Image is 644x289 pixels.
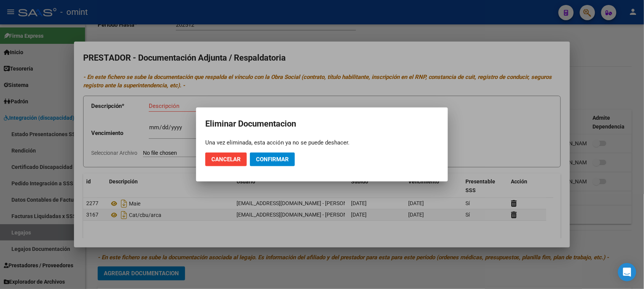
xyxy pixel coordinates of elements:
[618,263,636,281] div: Open Intercom Messenger
[250,153,295,166] button: Confirmar
[256,156,289,163] span: Confirmar
[205,117,439,131] h2: Eliminar Documentacion
[211,156,241,163] span: Cancelar
[205,139,439,146] div: Una vez eliminada, esta acción ya no se puede deshacer.
[205,153,247,166] button: Cancelar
